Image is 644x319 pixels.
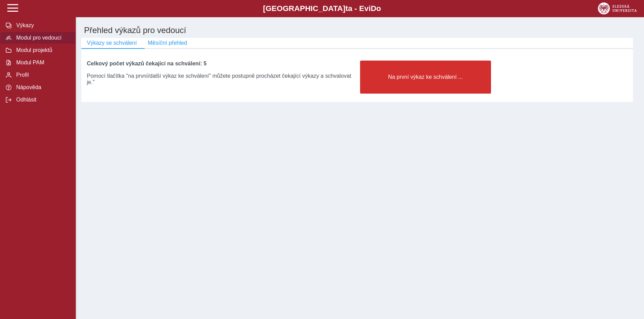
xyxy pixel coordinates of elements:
[87,40,137,46] span: Výkazy se schválení
[14,60,70,66] span: Modul PAM
[148,40,187,46] span: Měsíční přehled
[87,67,355,85] div: Pomocí tlačítka "na první/další výkaz ke schválení" můžete postupně procházet čekající výkazy a s...
[14,35,70,41] span: Modul pro vedoucí
[360,61,491,94] button: Na první výkaz ke schválení ...
[14,22,70,29] span: Výkazy
[376,4,381,13] span: o
[371,4,376,13] span: D
[14,47,70,53] span: Modul projektů
[21,4,623,13] b: [GEOGRAPHIC_DATA] a - Evi
[14,97,70,103] span: Odhlásit
[14,72,70,78] span: Profil
[142,38,193,48] button: Měsíční přehled
[81,23,638,38] h1: Přehled výkazů pro vedoucí
[345,4,348,13] span: t
[14,84,70,91] span: Nápověda
[598,2,637,14] img: logo_web_su.png
[366,74,485,80] span: Na první výkaz ke schválení ...
[87,61,207,66] b: Celkový počet výkazů čekající na schválení: 5
[81,38,142,48] button: Výkazy se schválení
